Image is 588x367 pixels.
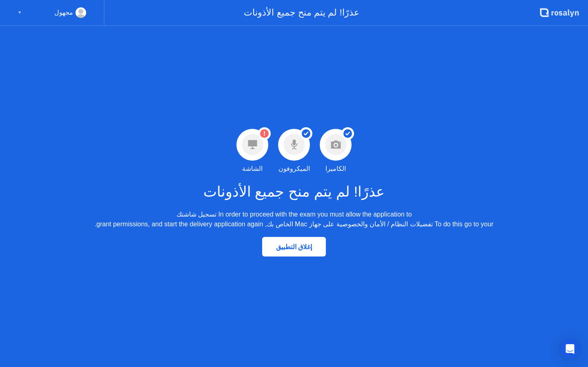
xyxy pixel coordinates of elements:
div: ▼ [18,7,22,18]
button: إغلاق التطبيق [262,237,326,256]
div: الكاميرا [325,164,346,174]
h1: عذرًا! لم يتم منح جميع الأذونات [203,181,385,203]
div: الشاشة [242,164,263,174]
div: مجهول [54,7,73,18]
div: Open Intercom Messenger [560,339,580,359]
div: الميكروفون [278,164,310,174]
div: إغلاق التطبيق [265,243,323,251]
div: In order to proceed with the exam you must allow the application to تسجيل شاشتك To do this go to ... [95,210,494,229]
